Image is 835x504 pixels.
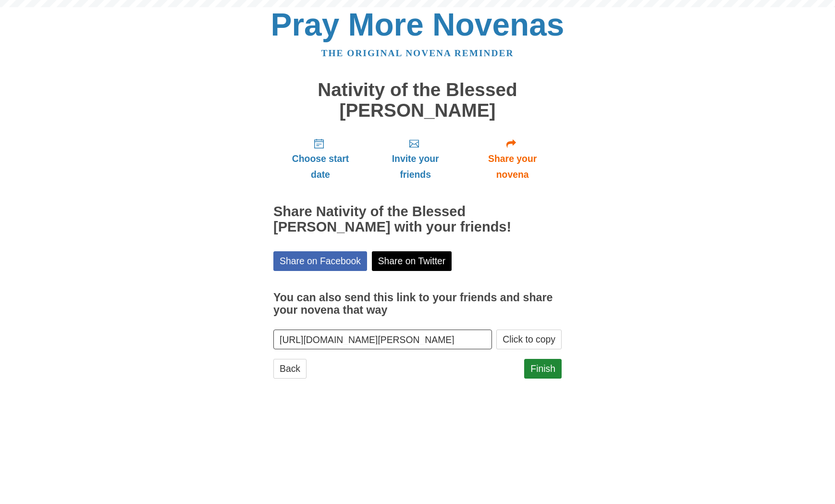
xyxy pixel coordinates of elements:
h3: You can also send this link to your friends and share your novena that way [273,292,562,316]
a: Back [273,359,307,379]
a: Share on Facebook [273,251,367,271]
h1: Nativity of the Blessed [PERSON_NAME] [273,80,562,121]
h2: Share Nativity of the Blessed [PERSON_NAME] with your friends! [273,204,562,235]
a: Invite your friends [368,130,463,187]
a: Pray More Novenas [271,7,565,42]
a: Share your novena [463,130,562,187]
a: Finish [524,359,562,379]
a: Choose start date [273,130,368,187]
a: Share on Twitter [372,251,452,271]
button: Click to copy [496,330,562,349]
span: Share your novena [473,151,552,183]
a: The original novena reminder [321,48,514,58]
span: Invite your friends [377,151,454,183]
span: Choose start date [283,151,358,183]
